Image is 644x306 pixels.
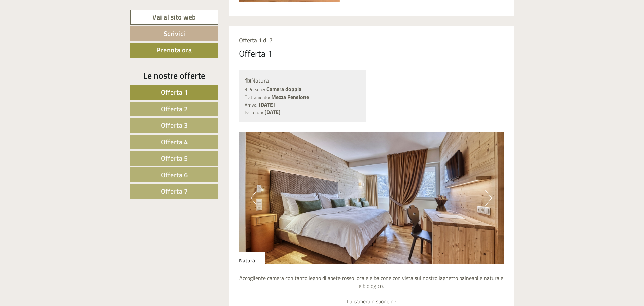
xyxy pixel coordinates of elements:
[245,94,270,101] small: Trattamento:
[245,75,251,85] b: 1x
[239,132,504,264] img: image
[245,109,263,116] small: Partenza:
[161,87,188,98] span: Offerta 1
[130,43,218,58] a: Prenota ora
[161,153,188,163] span: Offerta 5
[245,102,257,108] small: Arrivo:
[239,252,265,264] div: Natura
[161,169,188,180] span: Offerta 6
[161,186,188,196] span: Offerta 7
[161,137,188,147] span: Offerta 4
[161,104,188,114] span: Offerta 2
[239,47,273,60] div: Offerta 1
[266,85,301,93] b: Camera doppia
[251,190,258,206] button: Previous
[271,93,309,101] b: Mezza Pensione
[264,108,281,116] b: [DATE]
[130,26,218,41] a: Scrivici
[161,120,188,130] span: Offerta 3
[485,190,492,206] button: Next
[130,69,218,82] div: Le nostre offerte
[245,76,361,85] div: Natura
[130,10,218,25] a: Vai al sito web
[259,101,275,109] b: [DATE]
[239,36,273,45] span: Offerta 1 di 7
[245,86,265,93] small: 3 Persone:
